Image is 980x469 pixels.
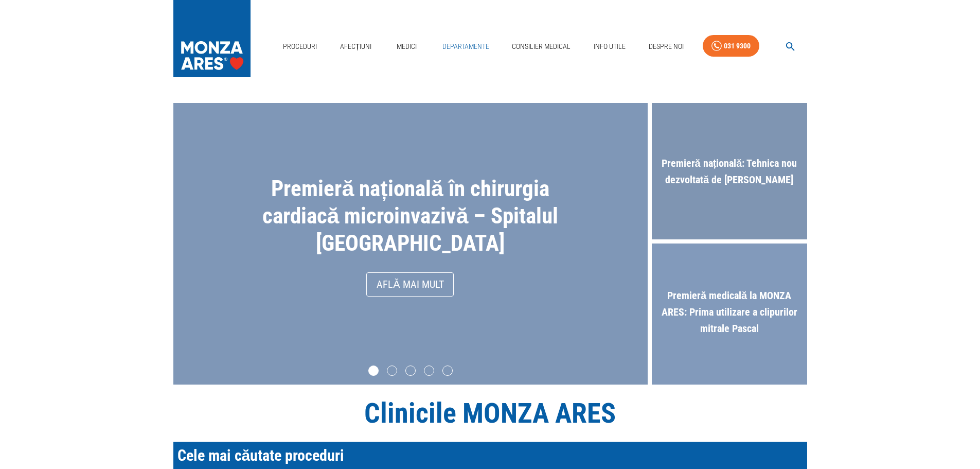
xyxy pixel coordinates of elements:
[590,36,630,57] a: Info Utile
[173,397,807,429] h1: Clinicile MONZA ARES
[366,272,454,297] a: Află mai mult
[652,103,807,244] div: Premieră națională: Tehnica nou dezvoltată de [PERSON_NAME]
[387,366,397,376] li: slide item 2
[390,36,423,57] a: Medici
[703,35,759,57] a: 031 9300
[652,150,807,193] span: Premieră națională: Tehnica nou dezvoltată de [PERSON_NAME]
[508,36,575,57] a: Consilier Medical
[368,366,379,376] li: slide item 1
[652,244,807,384] div: Premieră medicală la MONZA ARES: Prima utilizare a clipurilor mitrale Pascal
[262,176,559,256] span: Premieră națională în chirurgia cardiacă microinvazivă – Spitalul [GEOGRAPHIC_DATA]
[438,36,493,57] a: Departamente
[442,366,453,376] li: slide item 5
[336,36,376,57] a: Afecțiuni
[405,366,416,376] li: slide item 3
[424,366,434,376] li: slide item 4
[645,36,688,57] a: Despre Noi
[279,36,321,57] a: Proceduri
[177,446,345,464] span: Cele mai căutate proceduri
[724,40,751,53] div: 031 9300
[652,282,807,342] span: Premieră medicală la MONZA ARES: Prima utilizare a clipurilor mitrale Pascal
